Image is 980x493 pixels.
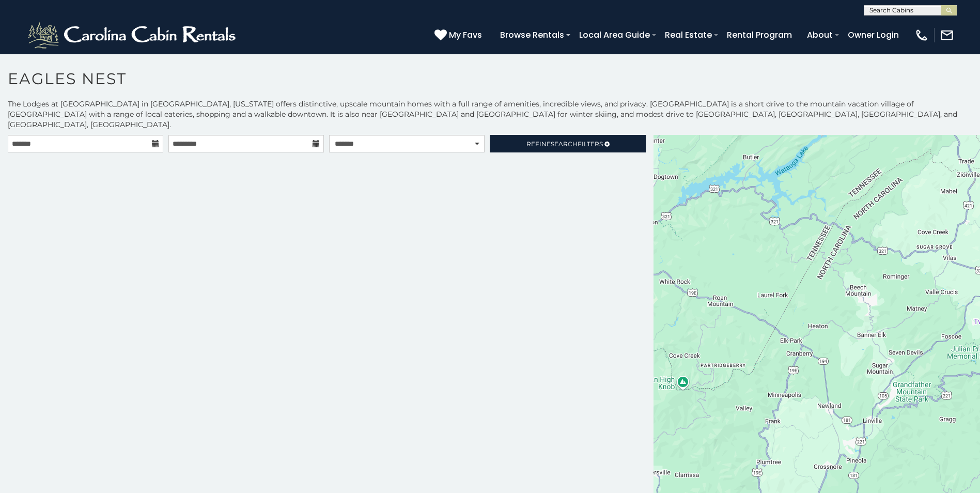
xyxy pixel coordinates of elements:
span: Refine Filters [526,140,603,148]
a: About [802,26,838,44]
a: RefineSearchFilters [490,135,645,152]
a: My Favs [434,28,485,42]
a: Browse Rentals [495,26,569,44]
a: Owner Login [843,26,904,44]
img: mail-regular-white.png [940,28,954,42]
span: My Favs [449,28,482,41]
a: Real Estate [660,26,717,44]
img: phone-regular-white.png [914,28,929,42]
a: Local Area Guide [574,26,655,44]
span: Search [551,140,578,148]
img: White-1-2.png [26,20,240,51]
a: Rental Program [722,26,797,44]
